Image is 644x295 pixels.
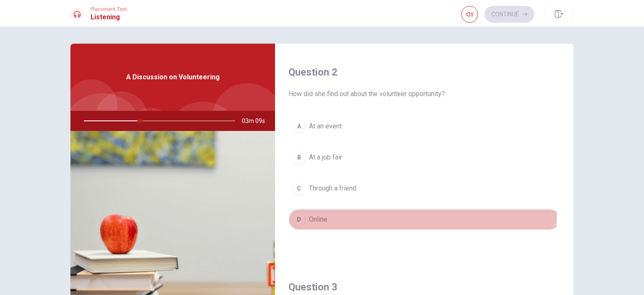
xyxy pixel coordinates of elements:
[309,121,342,131] span: At an event
[292,213,306,226] div: D
[288,280,560,294] h4: Question 3
[292,151,306,164] div: B
[288,116,560,137] button: AAt an event
[309,152,342,162] span: At a job fair
[288,178,560,199] button: CThrough a friend
[309,183,356,193] span: Through a friend
[288,65,560,79] h4: Question 2
[309,214,327,225] span: Online
[242,111,272,131] span: 03m 09s
[292,182,306,195] div: C
[288,147,560,168] button: BAt a job fair
[126,72,220,82] span: A Discussion on Volunteering
[91,6,127,12] span: Placement Test
[288,209,560,230] button: DOnline
[292,120,306,133] div: A
[288,89,560,99] span: How did she find out about the volunteer opportunity?
[91,12,127,22] h1: Listening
